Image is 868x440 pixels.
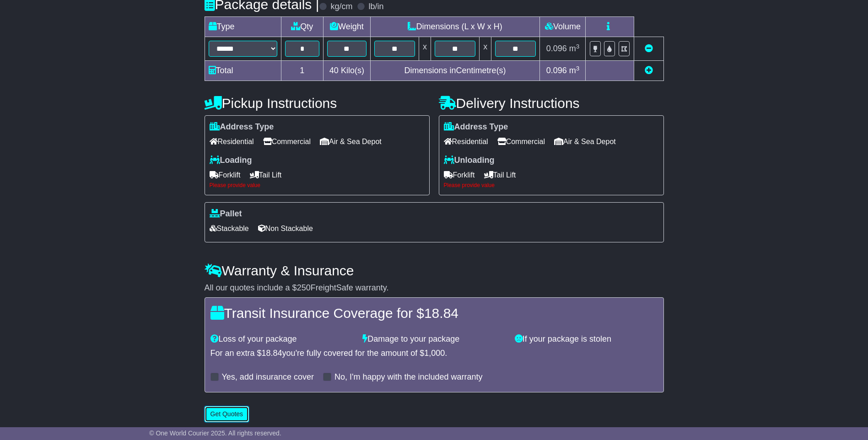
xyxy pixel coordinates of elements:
span: Non Stackable [258,221,313,236]
a: Remove this item [645,44,653,53]
sup: 3 [576,65,580,72]
span: 250 [297,283,311,292]
span: Stackable [210,221,249,236]
span: 18.84 [262,349,282,358]
h4: Pickup Instructions [205,96,430,111]
span: Residential [444,134,488,149]
td: Type [205,17,281,37]
span: Air & Sea Depot [320,134,382,149]
div: Loss of your package [206,334,358,344]
a: Add new item [645,66,653,75]
td: Kilo(s) [323,61,371,81]
label: Unloading [444,156,495,166]
h4: Delivery Instructions [439,96,664,111]
span: 40 [329,66,339,75]
button: Get Quotes [205,406,249,422]
span: Forklift [444,168,475,182]
label: No, I'm happy with the included warranty [334,372,483,382]
span: Commercial [497,134,545,149]
label: Yes, add insurance cover [222,372,314,382]
td: Weight [323,17,371,37]
td: 1 [281,61,323,81]
td: Dimensions in Centimetre(s) [370,61,540,81]
label: Address Type [210,122,274,132]
div: All our quotes include a $ FreightSafe warranty. [205,283,664,293]
sup: 3 [576,43,580,50]
label: kg/cm [330,2,352,12]
span: 0.096 [546,44,567,53]
td: x [419,37,431,61]
td: Volume [540,17,586,37]
td: Dimensions (L x W x H) [370,17,540,37]
h4: Warranty & Insurance [205,263,664,278]
div: For an extra $ you're fully covered for the amount of $ . [210,349,658,359]
span: Residential [210,134,254,149]
span: m [569,44,580,53]
span: Air & Sea Depot [554,134,616,149]
span: Tail Lift [250,168,282,182]
div: Damage to your package [358,334,510,344]
span: 0.096 [546,66,567,75]
label: Address Type [444,122,508,132]
label: Loading [210,156,252,166]
td: Total [205,61,281,81]
label: lb/in [368,2,383,12]
div: Please provide value [444,182,659,188]
td: x [480,37,491,61]
span: Commercial [263,134,311,149]
h4: Transit Insurance Coverage for $ [210,306,658,321]
span: © One World Courier 2025. All rights reserved. [149,429,281,437]
div: Please provide value [210,182,425,188]
td: Qty [281,17,323,37]
span: 18.84 [424,306,458,321]
span: Tail Lift [484,168,516,182]
span: 1,000 [424,349,445,358]
label: Pallet [210,209,242,219]
span: m [569,66,580,75]
div: If your package is stolen [510,334,663,344]
span: Forklift [210,168,241,182]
